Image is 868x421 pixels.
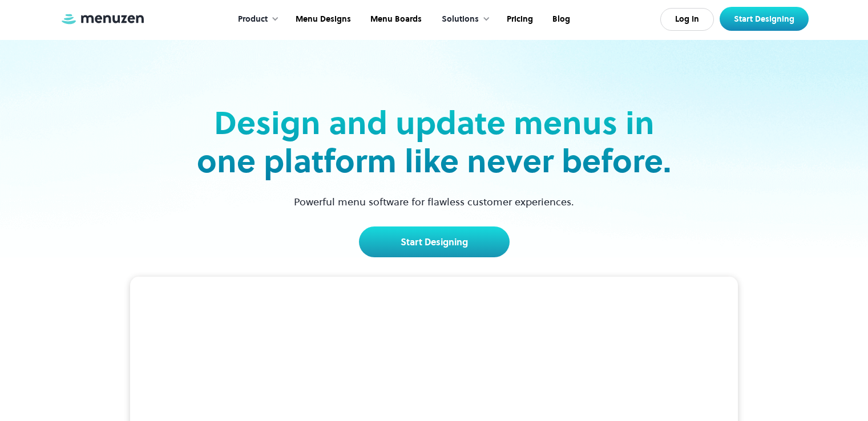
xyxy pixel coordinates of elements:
[660,8,714,31] a: Log In
[442,13,479,26] div: Solutions
[238,13,268,26] div: Product
[193,104,675,180] h2: Design and update menus in one platform like never before.
[430,2,496,37] div: Solutions
[227,2,285,37] div: Product
[496,2,542,37] a: Pricing
[280,194,588,209] p: Powerful menu software for flawless customer experiences.
[542,2,579,37] a: Blog
[720,7,809,31] a: Start Designing
[359,226,510,257] a: Start Designing
[360,2,430,37] a: Menu Boards
[285,2,360,37] a: Menu Designs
